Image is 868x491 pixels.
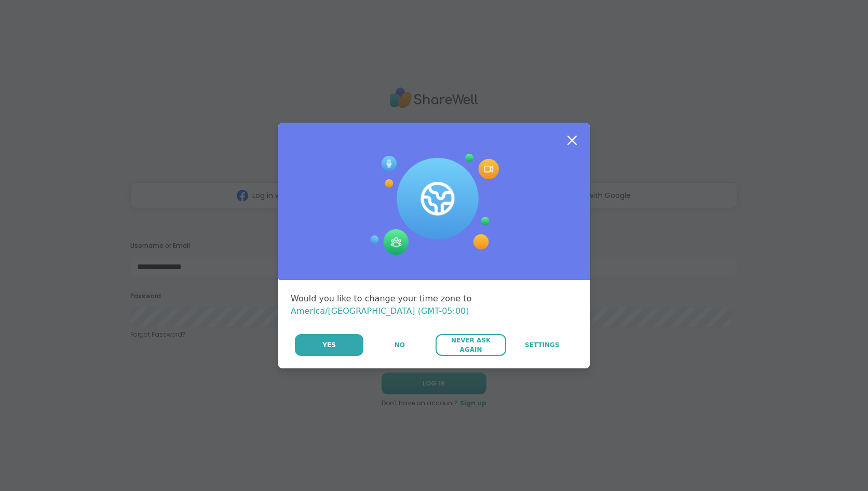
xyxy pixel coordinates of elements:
span: Yes [322,340,336,350]
img: Session Experience [369,154,499,256]
span: No [395,340,405,350]
span: Settings [525,340,560,350]
button: No [364,334,435,356]
div: Would you like to change your time zone to [291,293,577,317]
a: Settings [507,334,577,356]
span: Never Ask Again [441,336,500,354]
button: Never Ask Again [436,334,506,356]
span: America/[GEOGRAPHIC_DATA] (GMT-05:00) [291,306,469,316]
button: Yes [295,334,363,356]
